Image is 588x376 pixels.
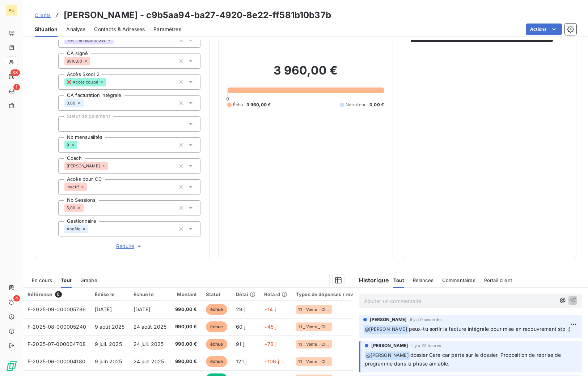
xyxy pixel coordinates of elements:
span: 60 j [236,324,245,330]
span: +14 j [264,306,276,312]
div: Échue le [134,291,167,297]
div: Types de dépenses / revenus [296,291,365,297]
span: échue [206,356,228,367]
span: Non-échu [346,102,367,108]
span: 1.1 _ Vente _ Clients [298,325,330,329]
input: Ajouter une valeur [106,79,112,85]
span: échue [206,339,228,350]
span: F-2025-08-000005240 [28,324,86,330]
span: [PERSON_NAME] [370,316,407,323]
span: 1.1 _ Vente _ Clients [298,359,330,364]
span: +76 j [264,341,276,347]
div: Délai [236,291,255,297]
span: peux-tu sortir la facture intégrale pour mise en recouvrement stp :) [409,326,571,332]
span: +45 j [264,324,276,330]
span: En cours [32,277,52,283]
span: 9 [67,143,69,147]
span: il y a 0 secondes [410,317,443,322]
span: [DATE] [95,306,112,312]
input: Ajouter une valeur [84,100,89,106]
span: 24 juin 2025 [134,358,164,364]
span: 9 août 2025 [95,324,125,330]
div: AC [6,4,17,16]
span: F-2025-07-000004708 [28,341,86,347]
button: Actions [526,23,562,35]
span: [DATE] [134,306,151,312]
span: Portail client [484,277,512,283]
span: 0,00 € [369,102,384,108]
img: Logo LeanPay [6,360,17,372]
span: Angèle [67,227,80,231]
span: Paramètres [153,26,181,33]
span: Contacts & Adresses [94,26,145,33]
span: Clients [35,12,51,18]
input: Ajouter une valeur [88,226,94,232]
span: 0,00 [67,101,76,105]
span: Échu [233,102,244,108]
span: il y a 23 heures [411,343,441,348]
span: échue [206,321,228,332]
span: Inactif [67,185,79,189]
h3: [PERSON_NAME] - c9b5aa94-ba27-4920-8e22-ff581b10b37b [64,9,331,22]
span: 4 [13,295,20,302]
span: Graphe [80,277,97,283]
a: Clients [35,12,51,19]
span: 990,00 € [175,323,197,330]
input: Ajouter une valeur [90,58,96,64]
span: Commentaires [442,277,475,283]
span: 91 j [236,341,244,347]
span: Tout [61,277,72,283]
div: Référence [28,291,86,298]
span: 24 août 2025 [134,324,167,330]
span: échue [206,304,228,315]
input: Ajouter une valeur [77,142,83,148]
input: Ajouter une valeur [114,37,119,43]
span: Tout [393,277,404,283]
input: Ajouter une valeur [84,205,89,211]
span: 29 j [236,306,245,312]
span: @ [PERSON_NAME] [364,325,409,334]
span: Relances [413,277,433,283]
div: Montant [175,291,197,297]
span: 3 960,00 € [246,102,271,108]
span: 990,00 € [175,341,197,348]
span: N/A : ne répond pas [67,38,106,42]
span: 1.1 _ Vente _ Clients [298,307,330,312]
span: 990,00 € [175,306,197,313]
button: Réduire [58,242,200,250]
span: ❌ Accès coupé [67,80,98,84]
span: 121 j [236,358,246,364]
span: [PERSON_NAME] [67,164,100,168]
span: 1 [13,84,20,90]
span: 9 juil. 2025 [95,341,122,347]
input: Ajouter une valeur [64,121,70,127]
span: 6 [55,291,62,298]
span: Réduire [116,243,143,250]
span: 24 juil. 2025 [134,341,164,347]
span: [PERSON_NAME] [371,342,409,349]
span: 1.1 _ Vente _ Clients [298,342,330,346]
span: 990,00 € [175,358,197,365]
input: Ajouter une valeur [87,184,93,190]
span: 0 [226,96,229,102]
input: Ajouter une valeur [108,163,114,169]
h6: Historique [353,276,389,285]
span: 5,00 [67,206,76,210]
span: Situation [35,26,58,33]
span: +106 j [264,358,279,364]
span: F-2025-06-000004180 [28,358,85,364]
span: dossier Care car perte sur le dossier. Proposition de reprise de programme dans la phase amiable. [365,352,563,367]
span: 38 [10,69,20,76]
div: Statut [206,291,228,297]
div: Émise le [95,291,125,297]
span: F-2025-09-000005786 [28,306,86,312]
span: Analyse [66,26,85,33]
div: Retard [264,291,287,297]
span: @ [PERSON_NAME] [365,351,410,360]
span: 9 juin 2025 [95,358,122,364]
span: 8910,00 [67,59,82,63]
h2: 3 960,00 € [227,63,384,85]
